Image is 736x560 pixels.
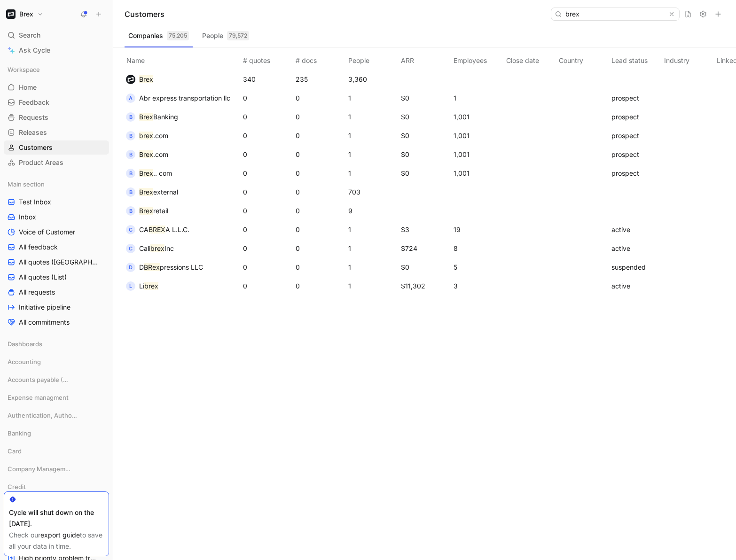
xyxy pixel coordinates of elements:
[241,70,294,89] td: 340
[241,47,294,70] th: # quotes
[123,260,206,275] button: DDBRexpressions LLC
[144,282,158,290] mark: brex
[8,446,22,456] span: Card
[4,462,109,476] div: Company Management
[4,43,109,57] a: Ask Cycle
[4,462,109,479] div: Company Management
[346,89,399,108] td: 1
[241,145,294,164] td: 0
[346,239,399,258] td: 1
[165,226,189,233] span: A L.L.C.
[4,408,109,425] div: Authentication, Authorization & Auditing
[452,164,504,183] td: 1,001
[19,158,63,167] span: Product Areas
[19,45,50,56] span: Ask Cycle
[4,300,109,314] a: Initiative pipeline
[19,98,49,107] span: Feedback
[4,255,109,269] a: All quotes ([GEOGRAPHIC_DATA])
[4,373,109,389] div: Accounts payable (AP)
[346,70,399,89] td: 3,360
[153,113,178,121] span: Banking
[126,263,135,272] div: D
[294,277,346,296] td: 0
[8,357,41,366] span: Accounting
[4,426,109,440] div: Banking
[294,220,346,239] td: 0
[4,390,109,407] div: Expense managment
[452,126,504,145] td: 1,001
[4,315,109,329] a: All commitments
[610,126,662,145] td: prospect
[4,110,109,124] a: Requests
[19,212,36,222] span: Inbox
[610,108,662,126] td: prospect
[241,108,294,126] td: 0
[19,143,53,152] span: Customers
[139,113,153,121] mark: Brex
[346,258,399,277] td: 1
[346,220,399,239] td: 1
[167,31,189,40] div: 75,205
[139,188,153,196] mark: Brex
[126,112,135,122] div: B
[452,220,504,239] td: 19
[452,277,504,296] td: 3
[123,128,172,143] button: bbrex.com
[452,239,504,258] td: 8
[150,244,164,252] mark: brex
[662,47,715,70] th: Industry
[139,94,230,102] span: Abr express transportation llc
[294,239,346,258] td: 0
[4,408,109,422] div: Authentication, Authorization & Auditing
[19,10,33,18] h1: Brex
[610,220,662,239] td: active
[557,47,610,70] th: Country
[8,411,78,420] span: Authentication, Authorization & Auditing
[8,464,71,474] span: Company Management
[241,126,294,145] td: 0
[123,91,234,106] button: AAbr express transportation llc
[4,210,109,224] a: Inbox
[19,113,48,122] span: Requests
[4,270,109,284] a: All quotes (List)
[4,373,109,387] div: Accounts payable (AP)
[4,426,109,443] div: Banking
[19,242,58,252] span: All feedback
[610,164,662,183] td: prospect
[123,56,149,64] span: Name
[452,108,504,126] td: 1,001
[4,125,109,140] a: Releases
[294,47,346,70] th: # docs
[4,225,109,239] a: Voice of Customer
[123,72,157,87] button: logoBrex
[346,183,399,202] td: 703
[126,206,135,216] div: B
[4,355,109,372] div: Accounting
[4,195,109,209] a: Test Inbox
[399,258,452,277] td: $0
[123,166,175,181] button: BBrex.. com
[19,303,70,312] span: Initiative pipeline
[126,187,135,197] div: B
[610,89,662,108] td: prospect
[610,277,662,296] td: active
[126,93,135,103] div: A
[153,150,168,158] span: .com
[399,126,452,145] td: $0
[144,263,160,271] mark: BRex
[227,31,249,40] div: 79,572
[4,62,109,77] div: Workspace
[294,89,346,108] td: 0
[19,227,75,237] span: Voice of Customer
[241,258,294,277] td: 0
[4,337,109,351] div: Dashboards
[4,140,109,155] a: Customers
[8,393,69,402] span: Expense managment
[346,145,399,164] td: 1
[452,89,504,108] td: 1
[610,145,662,164] td: prospect
[139,207,153,215] mark: Brex
[294,164,346,183] td: 0
[4,480,109,494] div: Credit
[126,244,135,253] div: C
